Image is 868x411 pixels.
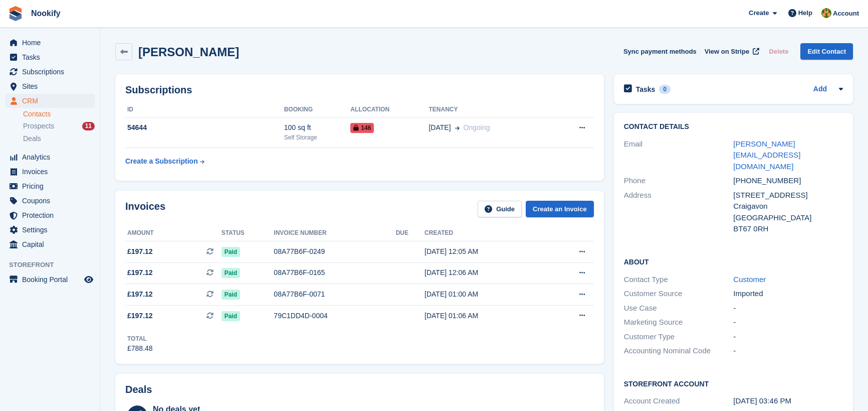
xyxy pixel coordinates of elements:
div: Use Case [624,303,734,314]
div: Customer Type [624,331,734,343]
div: Address [624,190,734,235]
span: Create [749,8,769,18]
span: Ongoing [464,123,490,131]
div: Total [127,334,153,343]
th: Due [396,225,424,241]
span: View on Stripe [705,47,749,57]
span: Subscriptions [22,65,82,79]
a: menu [5,272,95,287]
div: [DATE] 01:06 AM [424,311,546,321]
div: 08A77B6F-0249 [274,246,395,257]
span: Invoices [22,165,82,179]
div: 100 sq ft [284,122,351,133]
a: View on Stripe [701,43,761,60]
span: CRM [22,94,82,108]
a: menu [5,179,95,193]
div: [DATE] 12:05 AM [424,246,546,257]
span: Prospects [23,121,54,131]
span: Booking Portal [22,272,82,287]
div: [DATE] 03:46 PM [733,395,843,407]
h2: Deals [125,384,152,395]
div: Customer Source [624,288,734,300]
a: [PERSON_NAME][EMAIL_ADDRESS][DOMAIN_NAME] [733,140,800,171]
a: Preview store [83,273,95,286]
span: 146 [350,123,374,133]
span: Storefront [9,260,100,270]
div: - [733,303,843,314]
span: Settings [22,223,82,237]
a: Create an Invoice [526,201,594,217]
h2: Storefront Account [624,378,843,388]
h2: Subscriptions [125,84,594,96]
div: BT67 0RH [733,223,843,235]
span: Account [833,9,859,19]
div: Craigavon [733,201,843,212]
th: Created [424,225,546,241]
span: Paid [222,247,240,257]
img: stora-icon-8386f47178a22dfd0bd8f6a31ec36ba5ce8667c1dd55bd0f319d3a0aa187defe.svg [8,6,23,21]
a: Nookify [27,5,65,22]
div: - [733,331,843,343]
span: Capital [22,237,82,251]
div: - [733,345,843,357]
span: Coupons [22,194,82,208]
th: ID [125,102,284,118]
h2: Invoices [125,201,165,217]
a: Edit Contact [800,43,853,60]
th: Amount [125,225,222,241]
a: Customer [733,275,766,284]
a: menu [5,36,95,50]
span: £197.12 [127,311,153,321]
div: Imported [733,288,843,300]
span: Home [22,36,82,50]
div: [GEOGRAPHIC_DATA] [733,212,843,224]
div: Accounting Nominal Code [624,345,734,357]
div: - [733,317,843,328]
a: Add [813,84,827,95]
a: menu [5,237,95,251]
a: menu [5,79,95,93]
div: [DATE] 01:00 AM [424,289,546,300]
div: Contact Type [624,274,734,286]
div: 08A77B6F-0165 [274,267,395,278]
th: Booking [284,102,351,118]
div: 08A77B6F-0071 [274,289,395,300]
span: Help [798,8,812,18]
a: menu [5,165,95,179]
span: Paid [222,290,240,300]
span: £197.12 [127,267,153,278]
span: Deals [23,134,41,144]
span: £197.12 [127,246,153,257]
span: Paid [222,268,240,278]
div: 79C1DD4D-0004 [274,311,395,321]
div: [PHONE_NUMBER] [733,175,843,187]
div: 0 [659,85,671,94]
div: Marketing Source [624,317,734,328]
a: menu [5,194,95,208]
th: Allocation [350,102,428,118]
th: Invoice number [274,225,395,241]
div: [DATE] 12:06 AM [424,267,546,278]
span: Protection [22,208,82,222]
span: Analytics [22,150,82,164]
span: Pricing [22,179,82,193]
a: Guide [478,201,522,217]
h2: [PERSON_NAME] [138,45,239,59]
div: 11 [82,122,95,130]
a: Prospects 11 [23,121,95,131]
div: [STREET_ADDRESS] [733,190,843,201]
div: Phone [624,175,734,187]
button: Delete [765,43,792,60]
h2: About [624,256,843,266]
span: [DATE] [428,122,451,133]
a: menu [5,208,95,222]
th: Status [222,225,274,241]
a: menu [5,150,95,164]
span: Paid [222,311,240,321]
span: £197.12 [127,289,153,300]
img: Tim [821,8,831,18]
div: Create a Subscription [125,156,198,167]
a: menu [5,50,95,64]
span: Sites [22,79,82,93]
a: menu [5,223,95,237]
